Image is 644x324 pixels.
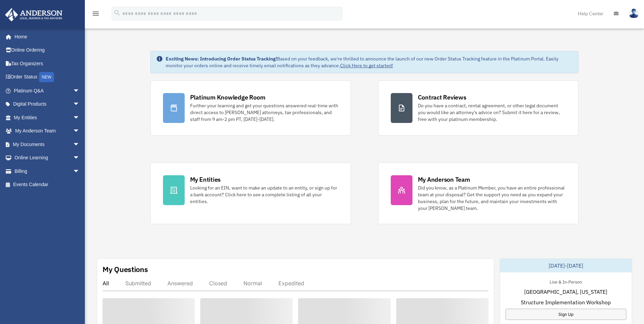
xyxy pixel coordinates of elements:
a: Click Here to get started! [340,62,393,69]
i: search [113,9,121,17]
a: Billingarrow_drop_down [5,164,90,178]
a: Online Learningarrow_drop_down [5,151,90,165]
div: Do you have a contract, rental agreement, or other legal document you would like an attorney's ad... [418,102,566,123]
strong: Exciting News: Introducing Order Status Tracking! [166,56,277,62]
a: Order StatusNEW [5,70,90,84]
div: Looking for an EIN, want to make an update to an entity, or sign up for a bank account? Click her... [190,184,338,205]
div: Platinum Knowledge Room [190,93,265,102]
div: Live & In-Person [544,278,587,285]
i: menu [92,10,100,18]
span: [GEOGRAPHIC_DATA], [US_STATE] [524,288,607,296]
a: Digital Productsarrow_drop_down [5,97,90,111]
img: User Pic [629,8,639,18]
div: Submitted [125,280,151,287]
div: Normal [243,280,262,287]
div: Further your learning and get your questions answered real-time with direct access to [PERSON_NAM... [190,102,338,123]
span: arrow_drop_down [73,97,87,111]
a: Home [5,30,87,43]
div: Expedited [278,280,304,287]
span: arrow_drop_down [73,84,87,98]
a: My Entities Looking for an EIN, want to make an update to an entity, or sign up for a bank accoun... [150,163,351,224]
a: Events Calendar [5,178,90,192]
a: Sign Up [505,309,626,320]
a: Platinum Knowledge Room Further your learning and get your questions answered real-time with dire... [150,80,351,136]
div: My Entities [190,175,221,184]
div: Based on your feedback, we're thrilled to announce the launch of our new Order Status Tracking fe... [166,55,573,69]
span: arrow_drop_down [73,124,87,138]
a: My Anderson Team Did you know, as a Platinum Member, you have an entire professional team at your... [378,163,579,224]
a: My Anderson Teamarrow_drop_down [5,124,90,138]
div: My Questions [103,264,148,274]
a: menu [92,12,100,18]
a: My Entitiesarrow_drop_down [5,111,90,124]
a: My Documentsarrow_drop_down [5,138,90,151]
img: Anderson Advisors Platinum Portal [3,8,65,21]
span: arrow_drop_down [73,151,87,165]
span: Structure Implementation Workshop [521,298,611,306]
span: arrow_drop_down [73,164,87,178]
div: Closed [209,280,227,287]
div: NEW [39,72,54,82]
a: Tax Organizers [5,57,90,70]
div: My Anderson Team [418,175,470,184]
span: arrow_drop_down [73,138,87,151]
a: Platinum Q&Aarrow_drop_down [5,84,90,97]
span: arrow_drop_down [73,111,87,125]
div: [DATE]-[DATE] [500,259,632,272]
div: Contract Reviews [418,93,466,102]
div: All [103,280,109,287]
a: Contract Reviews Do you have a contract, rental agreement, or other legal document you would like... [378,80,579,136]
div: Did you know, as a Platinum Member, you have an entire professional team at your disposal? Get th... [418,184,566,212]
div: Answered [167,280,193,287]
a: Online Ordering [5,43,90,57]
